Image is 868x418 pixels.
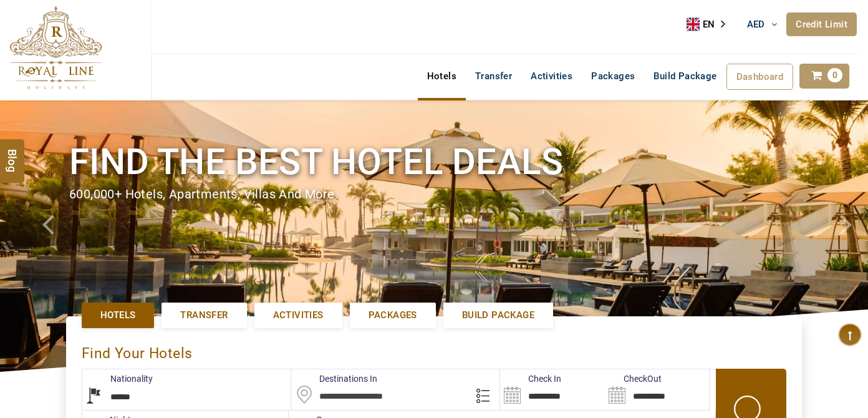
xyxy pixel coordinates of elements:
a: Packages [582,64,644,89]
a: Activities [254,303,342,328]
a: Transfer [162,303,246,328]
a: Build Package [644,64,726,89]
label: Destinations In [291,372,377,385]
span: Hotels [100,309,135,322]
input: Search [605,369,709,410]
input: Search [500,369,604,410]
label: Nationality [82,372,153,385]
h1: Find the best hotel deals [69,139,799,185]
a: Packages [350,303,436,328]
span: Dashboard [736,71,784,82]
aside: Language selected: English [687,15,734,34]
label: CheckOut [605,372,662,385]
span: Build Package [462,309,534,322]
div: Find Your Hotels [82,332,786,369]
a: Hotels [418,64,466,89]
span: 0 [827,68,842,82]
a: EN [687,15,734,34]
a: 0 [799,64,849,89]
span: Transfer [180,309,228,322]
a: Hotels [82,303,154,328]
a: Credit Limit [786,12,857,36]
span: Packages [369,309,417,322]
a: Activities [521,64,582,89]
a: Build Package [443,303,553,328]
label: Check In [500,372,561,385]
span: Activities [273,309,324,322]
a: Transfer [466,64,521,89]
span: AED [747,19,765,30]
div: Language [687,15,734,34]
div: 600,000+ hotels, apartments, villas and more. [69,185,799,203]
img: The Royal Line Holidays [9,6,102,90]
